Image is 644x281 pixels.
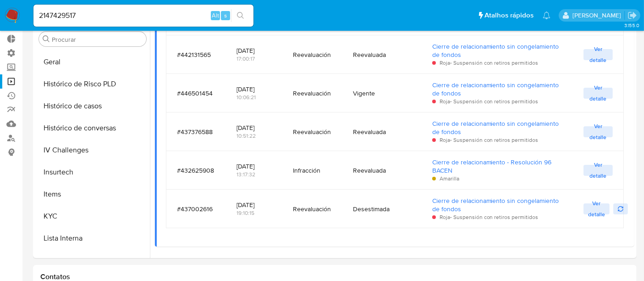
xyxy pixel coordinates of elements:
button: Histórico de Risco PLD [35,73,150,95]
input: Pesquise usuários ou casos... [33,10,253,22]
button: Procurar [43,35,50,43]
button: Lista Interna [35,227,150,249]
input: Procurar [52,35,143,44]
button: search-icon [231,9,250,22]
p: alexandra.macedo@mercadolivre.com [572,11,624,20]
span: s [224,11,227,20]
button: Listas Externas [35,249,150,271]
button: Geral [35,51,150,73]
button: Insurtech [35,161,150,183]
span: 3.155.0 [624,22,639,29]
button: KYC [35,205,150,227]
a: Notificações [543,11,550,19]
button: Histórico de casos [35,95,150,117]
button: Items [35,183,150,205]
span: Atalhos rápidos [484,11,534,20]
a: Sair [627,11,637,20]
span: Alt [212,11,219,20]
button: IV Challenges [35,139,150,161]
button: Histórico de conversas [35,117,150,139]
